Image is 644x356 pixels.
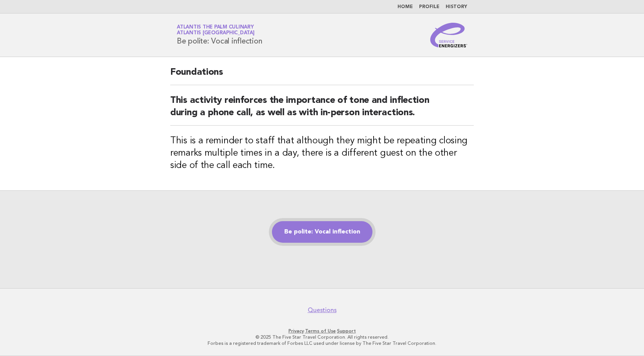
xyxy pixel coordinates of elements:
a: Profile [419,5,439,9]
span: Atlantis [GEOGRAPHIC_DATA] [177,31,255,36]
h2: This activity reinforces the importance of tone and inflection during a phone call, as well as wi... [170,94,474,126]
h1: Be polite: Vocal inflection [177,25,262,45]
p: · · [86,328,558,334]
a: Terms of Use [305,328,336,334]
h3: This is a reminder to staff that although they might be repeating closing remarks multiple times ... [170,135,474,172]
p: © 2025 The Five Star Travel Corporation. All rights reserved. [86,334,558,340]
a: Privacy [288,328,304,334]
a: Be polite: Vocal inflection [272,221,372,243]
a: Atlantis The Palm CulinaryAtlantis [GEOGRAPHIC_DATA] [177,25,255,35]
a: History [446,5,467,9]
img: Service Energizers [430,23,467,47]
p: Forbes is a registered trademark of Forbes LLC used under license by The Five Star Travel Corpora... [86,340,558,346]
a: Home [397,5,413,9]
a: Support [337,328,356,334]
a: Questions [308,306,337,314]
h2: Foundations [170,66,474,85]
